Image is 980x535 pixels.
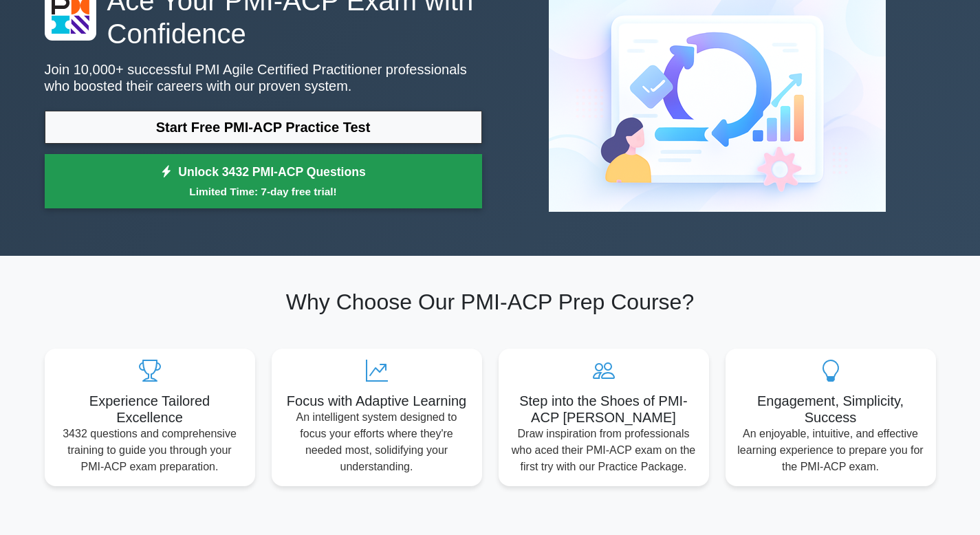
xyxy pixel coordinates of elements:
h5: Focus with Adaptive Learning [283,393,471,409]
h5: Step into the Shoes of PMI-ACP [PERSON_NAME] [510,393,698,426]
h5: Engagement, Simplicity, Success [737,393,925,426]
a: Start Free PMI-ACP Practice Test [45,111,482,144]
p: Draw inspiration from professionals who aced their PMI-ACP exam on the first try with our Practic... [510,426,698,475]
p: 3432 questions and comprehensive training to guide you through your PMI-ACP exam preparation. [56,426,244,475]
small: Limited Time: 7-day free trial! [62,184,465,199]
h2: Why Choose Our PMI-ACP Prep Course? [45,289,936,315]
h5: Experience Tailored Excellence [56,393,244,426]
p: Join 10,000+ successful PMI Agile Certified Practitioner professionals who boosted their careers ... [45,61,482,94]
a: Unlock 3432 PMI-ACP QuestionsLimited Time: 7-day free trial! [45,154,482,209]
p: An intelligent system designed to focus your efforts where they're needed most, solidifying your ... [283,409,471,475]
p: An enjoyable, intuitive, and effective learning experience to prepare you for the PMI-ACP exam. [737,426,925,475]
